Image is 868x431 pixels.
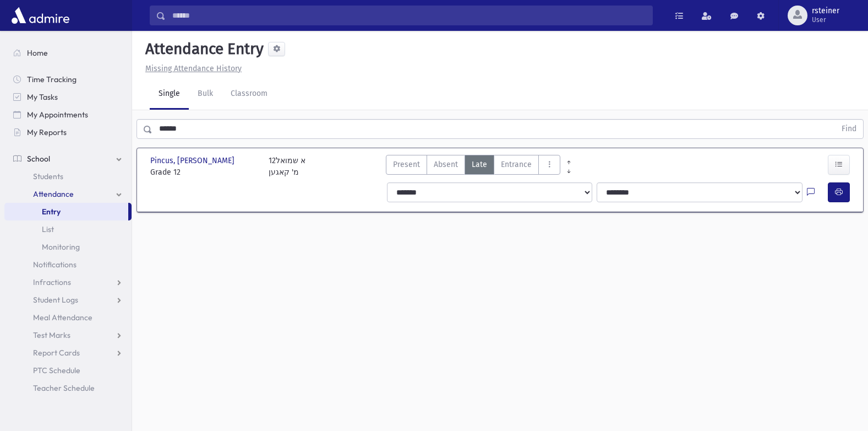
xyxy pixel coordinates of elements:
span: Infractions [33,277,71,287]
span: Grade 12 [150,166,258,178]
span: Student Logs [33,295,78,305]
span: rsteiner [812,7,839,15]
span: My Appointments [27,110,88,120]
a: Classroom [222,79,276,110]
a: My Reports [4,123,132,141]
span: Time Tracking [27,74,77,84]
div: 12א שמואל מ' קאגען [269,155,305,178]
a: Missing Attendance History [141,64,242,73]
span: Report Cards [33,348,80,358]
span: Entry [42,207,61,217]
span: My Reports [27,127,67,137]
span: School [27,154,50,164]
a: PTC Schedule [4,362,132,379]
a: My Tasks [4,88,132,106]
span: Test Marks [33,330,70,340]
a: Notifications [4,256,132,273]
a: Meal Attendance [4,309,132,326]
a: Students [4,168,132,185]
a: Teacher Schedule [4,379,132,397]
span: Present [393,159,420,170]
span: Attendance [33,189,74,199]
span: User [812,15,839,24]
a: Monitoring [4,238,132,256]
span: Entrance [501,159,532,170]
a: Single [150,79,189,110]
u: Missing Attendance History [145,64,242,73]
input: Search [166,6,652,25]
span: List [42,224,54,234]
span: PTC Schedule [33,365,80,375]
span: My Tasks [27,92,58,102]
div: AttTypes [386,155,560,178]
a: Student Logs [4,291,132,309]
a: Attendance [4,185,132,203]
a: List [4,220,132,238]
a: Time Tracking [4,71,132,88]
span: Monitoring [42,242,80,252]
a: Report Cards [4,344,132,362]
span: Pincus, [PERSON_NAME] [150,155,237,166]
a: My Appointments [4,106,132,123]
span: Notifications [33,260,77,270]
a: Home [4,44,132,62]
span: Students [33,171,63,181]
button: Find [835,120,863,138]
span: Meal Attendance [33,313,92,322]
a: Entry [4,203,128,220]
img: AdmirePro [9,4,72,26]
a: School [4,150,132,168]
a: Test Marks [4,326,132,344]
span: Absent [434,159,458,170]
a: Bulk [189,79,222,110]
span: Teacher Schedule [33,383,95,393]
h5: Attendance Entry [141,40,264,58]
span: Late [472,159,487,170]
span: Home [27,48,48,58]
a: Infractions [4,273,132,291]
